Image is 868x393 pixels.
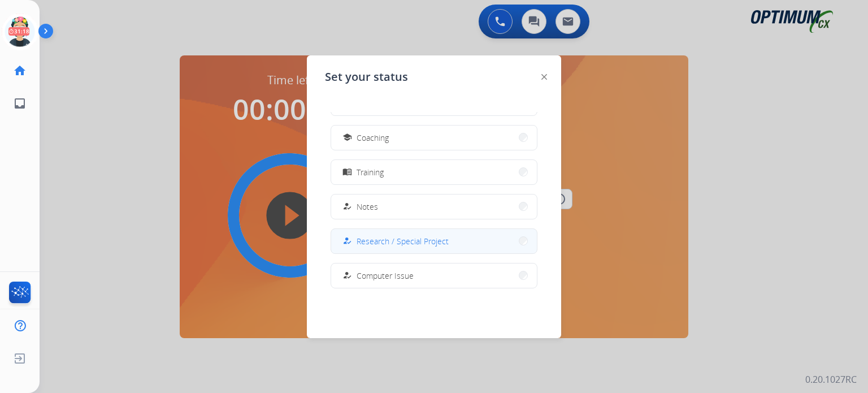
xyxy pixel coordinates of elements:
[325,69,408,85] span: Set your status
[357,270,414,282] span: Computer Issue
[331,126,537,150] button: Coaching
[805,373,857,386] p: 0.20.1027RC
[331,195,537,219] button: Notes
[331,160,537,184] button: Training
[331,229,537,253] button: Research / Special Project
[331,264,537,288] button: Computer Issue
[342,202,352,211] mat-icon: how_to_reg
[357,166,384,178] span: Training
[342,167,352,177] mat-icon: menu_book
[13,64,27,77] mat-icon: home
[357,235,449,247] span: Research / Special Project
[357,201,378,213] span: Notes
[342,133,352,142] mat-icon: school
[342,271,352,280] mat-icon: how_to_reg
[541,74,547,80] img: close-button
[357,132,389,144] span: Coaching
[13,97,27,110] mat-icon: inbox
[342,236,352,246] mat-icon: how_to_reg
